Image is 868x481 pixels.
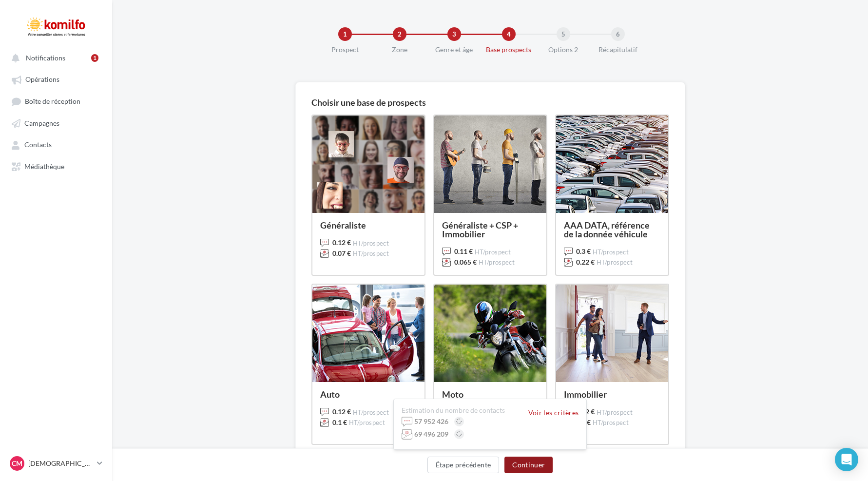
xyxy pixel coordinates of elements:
[593,248,629,256] span: HT/prospect
[442,390,539,399] div: Moto
[6,157,106,175] a: Médiathèque
[332,407,351,417] span: 0.12 €
[24,141,52,149] span: Contacts
[576,257,595,267] span: 0.22 €
[502,27,516,41] div: 4
[24,162,64,171] span: Médiathèque
[349,419,386,426] span: HT/prospect
[91,54,98,62] div: 1
[368,45,431,55] div: Zone
[24,119,59,127] span: Campagnes
[597,408,633,416] span: HT/prospect
[25,76,59,84] span: Opérations
[6,92,106,110] a: Boîte de réception
[12,459,22,468] span: CM
[835,448,858,471] div: Open Intercom Messenger
[587,45,649,55] div: Récapitulatif
[475,248,511,256] span: HT/prospect
[320,390,417,399] div: Auto
[478,45,540,55] div: Base prospects
[6,70,106,88] a: Opérations
[332,238,351,248] span: 0.12 €
[6,135,106,153] a: Contacts
[528,409,579,417] button: Voir les critères
[442,221,539,238] div: Généraliste + CSP + Immobilier
[311,98,669,107] h3: Choisir une base de prospects
[402,407,505,414] div: Estimation du nombre de contacts
[564,221,660,238] div: AAA DATA, référence de la donnée véhicule
[576,247,591,256] span: 0.3 €
[353,408,389,416] span: HT/prospect
[353,239,389,247] span: HT/prospect
[454,257,477,267] span: 0.065 €
[597,258,633,266] span: HT/prospect
[6,114,106,132] a: Campagnes
[454,247,473,256] span: 0.11 €
[532,45,595,55] div: Options 2
[447,27,461,41] div: 3
[564,390,660,399] div: Immobilier
[338,27,352,41] div: 1
[423,45,485,55] div: Genre et âge
[320,221,417,230] div: Généraliste
[332,418,347,427] span: 0.1 €
[611,27,625,41] div: 6
[8,454,104,473] a: CM [DEMOGRAPHIC_DATA][PERSON_NAME]
[479,258,515,266] span: HT/prospect
[28,459,93,468] p: [DEMOGRAPHIC_DATA][PERSON_NAME]
[414,429,448,439] div: 69 496 209
[393,27,406,41] div: 2
[25,97,80,105] span: Boîte de réception
[6,49,102,66] button: Notifications 1
[504,457,553,473] button: Continuer
[557,27,570,41] div: 5
[314,45,376,55] div: Prospect
[414,417,448,426] div: 57 952 426
[332,249,351,258] span: 0.07 €
[593,419,629,426] span: HT/prospect
[353,250,389,257] span: HT/prospect
[427,457,500,473] button: Étape précédente
[26,54,65,62] span: Notifications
